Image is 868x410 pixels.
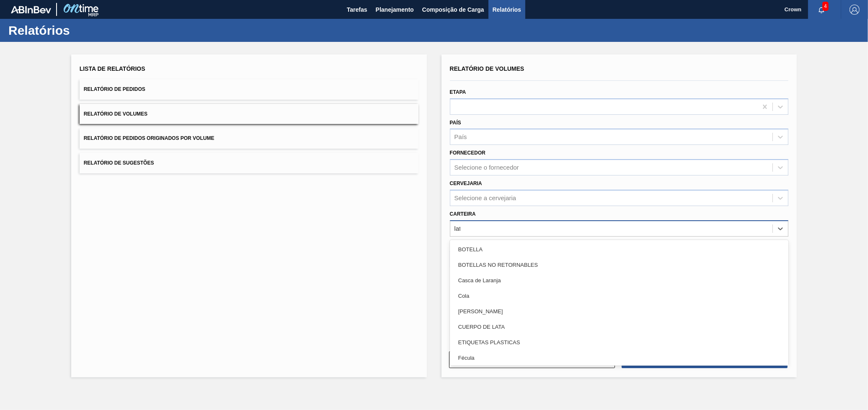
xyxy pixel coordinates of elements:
button: Relatório de Volumes [80,104,418,124]
span: Relatório de Volumes [450,65,524,72]
span: Relatório de Pedidos Originados por Volume [84,135,214,141]
button: Relatório de Sugestões [80,153,418,173]
span: 4 [822,2,829,11]
span: Relatório de Sugestões [84,160,154,166]
div: Fécula [450,350,789,366]
div: [PERSON_NAME] [450,304,789,319]
span: Planejamento [376,5,414,15]
span: Relatório de Pedidos [84,86,145,92]
button: Relatório de Pedidos [80,79,418,100]
div: Cola [450,288,789,304]
div: ETIQUETAS PLASTICAS [450,335,789,350]
label: Fornecedor [450,150,486,156]
span: Relatório de Volumes [84,111,147,117]
div: Selecione o fornecedor [455,164,519,171]
label: Carteira [450,211,476,217]
button: Notificações [808,4,835,15]
label: País [450,120,461,126]
div: BOTELLA [450,242,789,257]
div: Casca de Laranja [450,273,789,288]
div: CUERPO DE LATA [450,319,789,335]
div: Selecione a cervejaria [455,194,517,201]
span: Lista de Relatórios [80,65,145,72]
button: Relatório de Pedidos Originados por Volume [80,128,418,149]
img: TNhmsLtSVTkK8tSr43FrP2fwEKptu5GPRR3wAAAABJRU5ErkJggg== [11,6,51,13]
span: Composição de Carga [422,5,484,15]
label: Cervejaria [450,181,482,186]
span: Relatórios [493,5,521,15]
label: Etapa [450,89,466,95]
div: País [455,134,467,141]
img: Logout [850,5,860,15]
button: Limpar [449,351,615,368]
span: Tarefas [347,5,367,15]
div: BOTELLAS NO RETORNABLES [450,257,789,273]
h1: Relatórios [8,26,157,35]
